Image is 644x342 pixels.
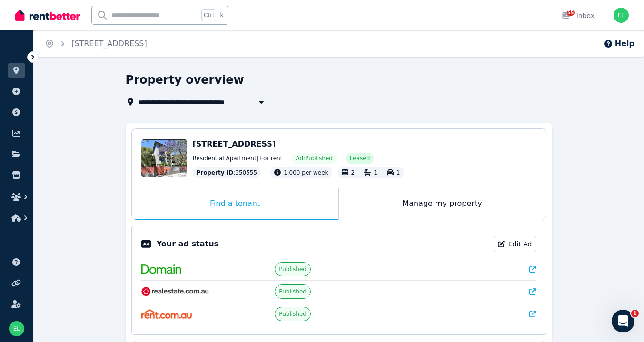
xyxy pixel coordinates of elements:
[284,169,328,176] span: 1,000 per week
[494,236,536,252] a: Edit Ad
[157,238,218,250] p: Your ad status
[220,11,223,19] span: k
[132,188,338,220] div: Find a tenant
[561,11,594,20] div: Inbox
[396,169,400,176] span: 1
[614,8,629,23] img: edna lee
[279,265,307,273] span: Published
[567,10,575,16] span: 55
[141,264,181,274] img: Domain.com.au
[9,321,24,336] img: edna lee
[351,169,355,176] span: 2
[350,155,370,162] span: Leased
[141,287,209,296] img: RealEstate.com.au
[374,169,377,176] span: 1
[279,288,307,295] span: Published
[339,188,546,220] div: Manage my property
[612,310,634,332] iframe: Intercom live chat
[193,139,276,148] span: [STREET_ADDRESS]
[631,310,639,317] span: 1
[141,309,192,319] img: Rent.com.au
[296,155,332,162] span: Ad: Published
[15,8,80,22] img: RentBetter
[193,155,283,162] span: Residential Apartment | For rent
[201,9,216,21] span: Ctrl
[33,30,159,57] nav: Breadcrumb
[604,38,634,49] button: Help
[193,167,261,178] div: : 350555
[279,310,307,318] span: Published
[126,72,244,88] h1: Property overview
[197,169,234,176] span: Property ID
[71,39,147,48] a: [STREET_ADDRESS]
